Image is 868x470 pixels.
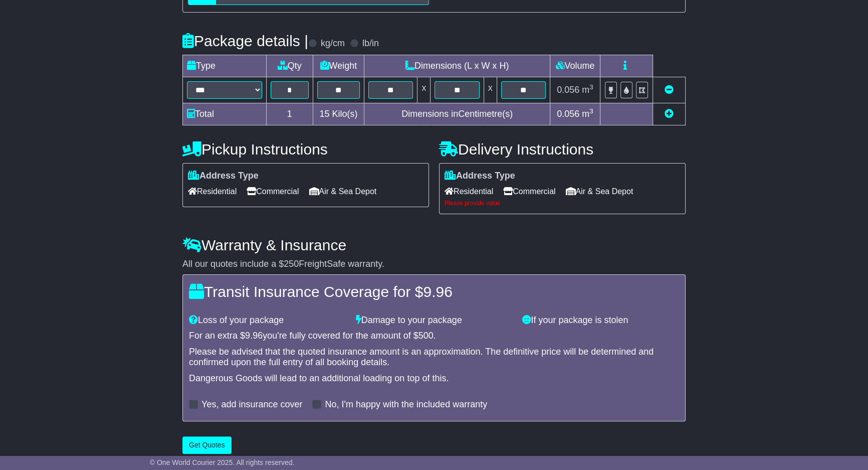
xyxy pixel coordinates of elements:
td: Dimensions in Centimetre(s) [364,103,550,125]
div: Loss of your package [184,315,351,326]
a: Add new item [665,109,674,119]
span: Air & Sea Depot [566,184,633,199]
div: For an extra $ you're fully covered for the amount of $ . [189,331,679,342]
span: 0.056 [557,85,579,95]
span: © One World Courier 2025. All rights reserved. [150,458,295,466]
span: 0.056 [557,109,579,119]
span: 250 [284,259,299,269]
span: Residential [188,184,237,199]
span: Residential [445,184,493,199]
label: Address Type [445,171,515,182]
label: lb/in [362,38,379,49]
label: No, I'm happy with the included warranty [325,399,487,410]
h4: Transit Insurance Coverage for $ [189,283,679,300]
span: 500 [418,331,433,341]
td: 1 [267,103,313,125]
div: Please be advised that the quoted insurance amount is an approximation. The definitive price will... [189,347,679,368]
td: Dimensions (L x W x H) [364,55,550,77]
label: Yes, add insurance cover [201,399,302,410]
div: If your package is stolen [517,315,684,326]
div: Damage to your package [351,315,518,326]
sup: 3 [589,83,593,91]
span: 9.96 [245,331,263,341]
span: m [582,109,593,119]
sup: 3 [589,107,593,115]
a: Remove this item [665,85,674,95]
label: Address Type [188,171,259,182]
td: x [484,77,497,103]
span: 9.96 [423,283,452,300]
label: kg/cm [321,38,345,49]
span: Air & Sea Depot [309,184,377,199]
h4: Package details | [182,33,308,49]
span: 15 [319,109,329,119]
td: x [417,77,430,103]
div: Dangerous Goods will lead to an additional loading on top of this. [189,373,679,384]
button: Get Quotes [182,436,232,454]
div: Please provide value [445,200,680,207]
h4: Pickup Instructions [182,141,429,158]
td: Weight [313,55,364,77]
h4: Delivery Instructions [439,141,686,158]
div: All our quotes include a $ FreightSafe warranty. [182,259,686,270]
h4: Warranty & Insurance [182,237,686,253]
span: Commercial [247,184,299,199]
span: Commercial [503,184,555,199]
td: Qty [267,55,313,77]
td: Volume [550,55,600,77]
span: m [582,85,593,95]
td: Kilo(s) [313,103,364,125]
td: Total [183,103,267,125]
td: Type [183,55,267,77]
